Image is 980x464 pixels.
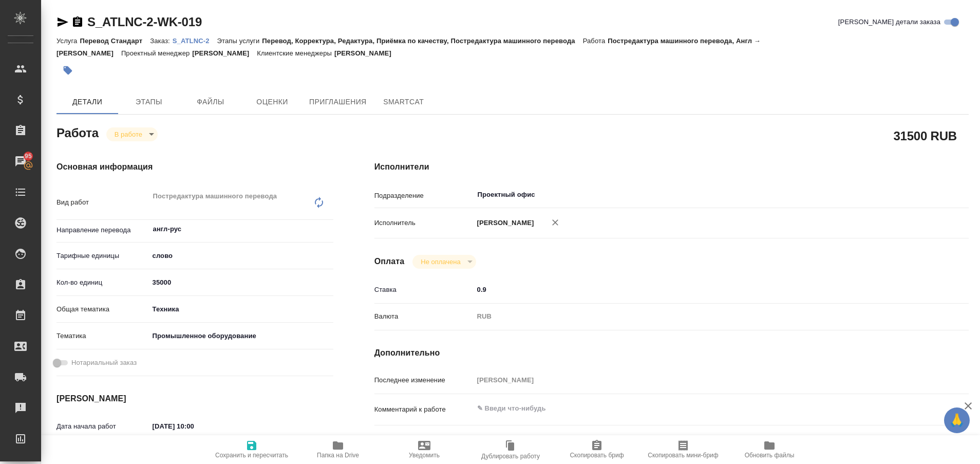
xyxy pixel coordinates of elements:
button: Сохранить и пересчитать [209,435,295,464]
input: ✎ Введи что-нибудь [474,282,919,297]
button: Скопировать бриф [554,435,640,464]
h4: Оплата [374,255,405,268]
input: ✎ Введи что-нибудь [149,275,333,290]
span: Приглашения [309,96,367,108]
button: Open [914,194,916,196]
span: Оценки [248,96,297,108]
a: S_ATLNC-2-WK-019 [87,15,202,29]
input: ✎ Введи что-нибудь [149,419,239,434]
button: Удалить исполнителя [544,211,567,234]
p: Проектный менеджер [121,49,192,57]
span: Скопировать бриф [570,452,624,459]
button: Дублировать работу [467,435,554,464]
p: Работа [583,37,608,45]
div: RUB [474,308,919,325]
span: Нотариальный заказ [71,358,137,368]
span: Этапы [124,96,174,108]
span: Дублировать работу [481,453,540,460]
button: 🙏 [944,407,970,433]
button: Папка на Drive [295,435,381,464]
span: [PERSON_NAME] детали заказа [838,17,940,27]
p: Тарифные единицы [56,251,149,261]
p: Направление перевода [56,225,149,235]
p: S_ATLNC-2 [173,37,217,45]
h2: 31500 RUB [893,127,957,144]
p: Кол-во единиц [56,277,149,288]
p: Клиентские менеджеры [257,49,334,57]
button: Добавить тэг [56,59,79,82]
button: Скопировать ссылку для ЯМессенджера [56,16,69,28]
p: Дата начала работ [56,421,149,432]
p: Тематика [56,331,149,341]
p: Последнее изменение [374,375,474,385]
button: В работе [111,130,145,139]
p: Услуга [56,37,80,45]
div: В работе [412,255,476,269]
h4: Дополнительно [374,347,969,359]
p: [PERSON_NAME] [192,49,257,57]
p: [PERSON_NAME] [474,218,534,228]
p: Валюта [374,311,474,322]
input: Пустое поле [474,373,919,387]
span: Файлы [186,96,235,108]
div: В работе [106,127,158,141]
button: Обновить файлы [726,435,813,464]
a: S_ATLNC-2 [173,36,217,45]
p: Заказ: [150,37,172,45]
span: Сохранить и пересчитать [215,452,288,459]
button: Скопировать мини-бриф [640,435,726,464]
a: 95 [3,149,39,174]
button: Не оплачена [418,257,463,266]
span: SmartCat [379,96,428,108]
p: Этапы услуги [217,37,262,45]
span: 95 [18,151,38,161]
div: Промышленное оборудование [149,327,333,345]
p: Исполнитель [374,218,474,228]
button: Скопировать ссылку [71,16,84,28]
span: Папка на Drive [317,452,359,459]
button: Open [328,228,330,230]
h4: Основная информация [56,161,333,173]
span: Скопировать мини-бриф [648,452,718,459]
p: Ставка [374,285,474,295]
h2: Работа [56,123,99,141]
div: слово [149,247,333,265]
p: Перевод, Корректура, Редактура, Приёмка по качеству, Постредактура машинного перевода [262,37,582,45]
div: Техника [149,301,333,318]
p: Комментарий к работе [374,404,474,415]
h4: [PERSON_NAME] [56,393,333,405]
p: Перевод Стандарт [80,37,150,45]
span: Обновить файлы [745,452,795,459]
p: Общая тематика [56,304,149,314]
span: 🙏 [948,410,966,431]
p: [PERSON_NAME] [334,49,399,57]
p: Подразделение [374,191,474,201]
span: Детали [63,96,112,108]
p: Вид работ [56,197,149,208]
span: Уведомить [409,452,440,459]
h4: Исполнители [374,161,969,173]
button: Уведомить [381,435,467,464]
